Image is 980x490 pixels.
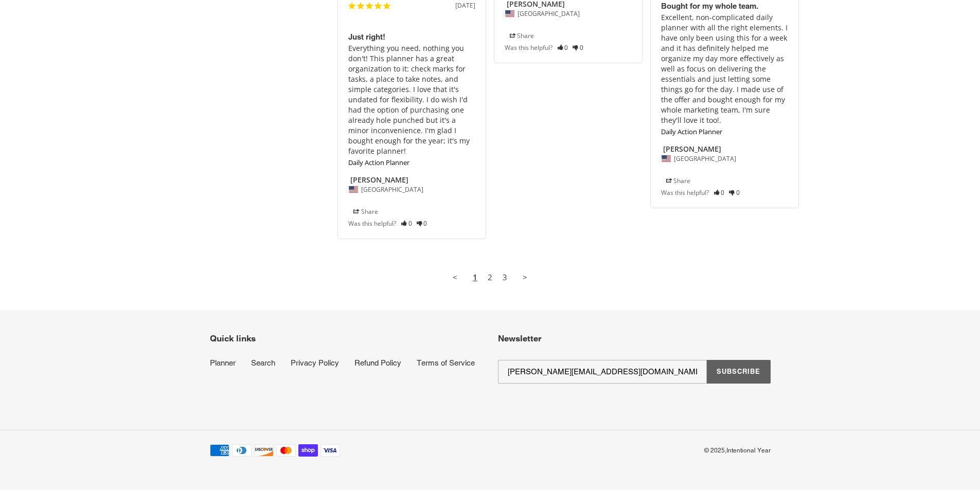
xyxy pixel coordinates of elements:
[417,358,475,367] a: Terms of Service
[498,333,771,344] p: Newsletter
[674,154,736,163] span: [GEOGRAPHIC_DATA]
[661,12,788,125] p: Excellent, non-complicated daily planner with all the right elements. I have only been using this...
[717,367,760,375] span: Subscribe
[661,127,722,136] a: Daily Action Planner
[714,188,724,197] a: Rate review as helpful
[497,267,512,287] a: Page 3
[558,43,568,52] a: Rate review as helpful
[401,219,412,228] a: Rate review as helpful
[210,333,475,344] p: Quick links
[714,188,724,197] i: 0
[348,219,475,228] div: Was this helpful?
[468,267,483,287] a: Page 1
[518,267,532,287] a: Next page
[361,185,423,194] span: [GEOGRAPHIC_DATA]
[182,271,799,283] ul: Reviews Pagination
[417,219,427,228] a: Rate review as not helpful
[505,10,514,17] img: United States
[291,358,339,367] a: Privacy Policy
[518,9,580,18] span: [GEOGRAPHIC_DATA]
[558,43,568,52] i: 0
[726,447,771,454] a: Intentional Year
[483,267,497,287] a: Page 2
[498,360,707,384] input: Email address
[210,358,236,367] a: Planner
[348,31,475,43] h3: Just right!
[350,175,408,185] strong: [PERSON_NAME]
[729,188,739,197] a: Rate review as not helpful
[401,219,412,228] i: 0
[349,186,358,193] img: United States
[663,144,721,154] strong: [PERSON_NAME]
[417,219,427,228] i: 0
[661,188,788,197] div: Was this helpful?
[348,43,475,156] p: Everything you need, nothing you don't! This planner has a great organization to it: check marks ...
[348,158,409,167] a: Daily Action Planner
[251,358,275,367] a: Search
[573,43,583,52] a: Rate review as not helpful
[661,175,696,186] span: Share
[455,1,475,10] div: [DATE]
[729,188,739,197] i: 0
[348,206,383,217] span: Share
[505,30,539,41] span: Share
[354,358,401,367] a: Refund Policy
[707,360,770,384] button: Subscribe
[662,155,671,162] img: United States
[573,43,583,52] i: 0
[704,447,771,454] small: © 2025,
[505,43,632,52] div: Was this helpful?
